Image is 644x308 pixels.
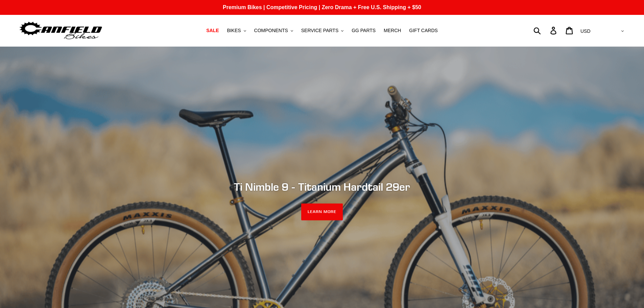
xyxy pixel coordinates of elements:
span: COMPONENTS [254,28,288,33]
button: COMPONENTS [251,26,296,35]
h2: Ti Nimble 9 - Titanium Hardtail 29er [138,181,506,193]
a: LEARN MORE [301,204,343,220]
input: Search [537,23,554,38]
button: SERVICE PARTS [298,26,347,35]
span: GIFT CARDS [409,28,438,33]
a: SALE [203,26,222,35]
span: SALE [206,28,219,33]
img: Canfield Bikes [19,20,103,41]
span: MERCH [384,28,401,33]
a: MERCH [380,26,404,35]
span: GG PARTS [352,28,376,33]
a: GIFT CARDS [406,26,441,35]
span: SERVICE PARTS [301,28,338,33]
span: BIKES [227,28,241,33]
button: BIKES [223,26,249,35]
a: GG PARTS [348,26,379,35]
